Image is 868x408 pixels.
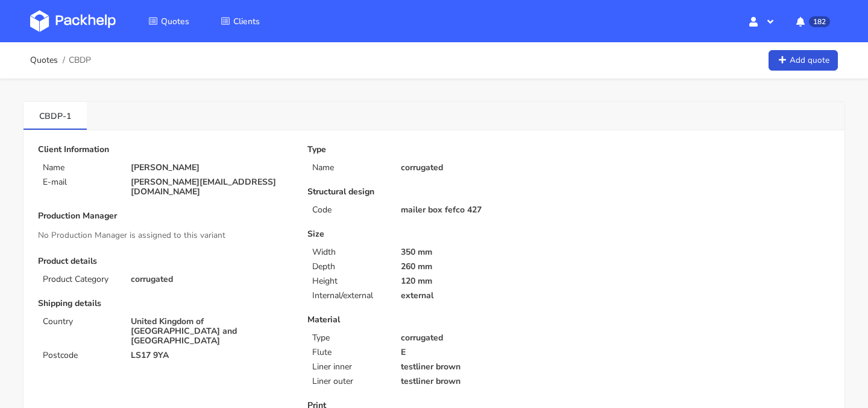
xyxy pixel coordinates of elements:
nav: breadcrumb [30,48,91,72]
p: Height [312,276,386,286]
p: 120 mm [401,276,561,286]
p: Size [307,229,560,239]
p: testliner brown [401,362,561,372]
a: Quotes [134,10,204,32]
p: LS17 9YA [131,351,291,360]
p: external [401,291,561,301]
p: Structural design [307,187,560,197]
p: E [401,348,561,357]
span: Clients [233,16,260,27]
p: Production Manager [38,211,291,221]
button: 182 [787,10,838,32]
span: 182 [809,16,830,27]
span: No Production Manager is assigned to this variant [38,229,225,241]
p: Liner inner [312,362,386,372]
p: [PERSON_NAME] [131,163,291,173]
p: mailer box fefco 427 [401,205,561,215]
p: Code [312,205,386,215]
p: Material [307,315,560,325]
a: Quotes [30,56,58,65]
p: Product details [38,257,291,266]
p: Flute [312,348,386,357]
p: Shipping details [38,299,291,308]
p: corrugated [131,275,291,284]
a: Add quote [769,50,838,71]
span: CBDP [69,56,91,65]
a: Clients [206,10,274,32]
p: Depth [312,262,386,272]
p: [PERSON_NAME][EMAIL_ADDRESS][DOMAIN_NAME] [131,177,291,197]
p: Product Category [43,275,116,284]
span: Quotes [161,16,189,27]
p: Liner outer [312,377,386,386]
p: Name [312,163,386,173]
a: CBDP-1 [24,102,87,129]
p: United Kingdom of [GEOGRAPHIC_DATA] and [GEOGRAPHIC_DATA] [131,317,291,346]
p: 260 mm [401,262,561,272]
p: corrugated [401,163,561,173]
p: Width [312,247,386,257]
img: Dashboard [30,10,116,32]
p: Name [43,163,116,173]
p: E-mail [43,177,116,187]
p: 350 mm [401,247,561,257]
p: corrugated [401,333,561,343]
p: Type [312,333,386,343]
p: Type [307,145,560,155]
p: Postcode [43,351,116,360]
p: Client Information [38,145,291,155]
p: Country [43,317,116,327]
p: testliner brown [401,377,561,386]
p: Internal/external [312,291,386,301]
